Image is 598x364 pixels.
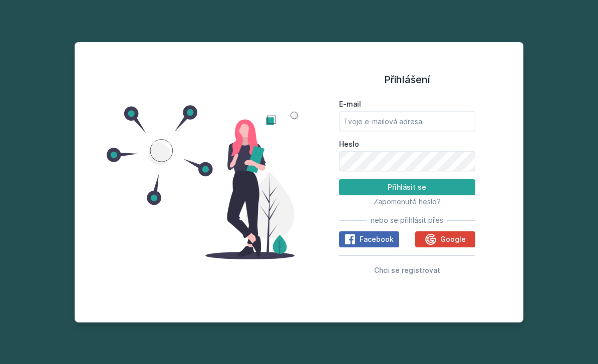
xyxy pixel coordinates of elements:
[415,231,475,247] button: Google
[339,111,475,131] input: Tvoje e-mailová adresa
[339,231,399,247] button: Facebook
[374,197,441,206] span: Zapomenuté heslo?
[440,234,466,244] span: Google
[339,99,475,109] label: E-mail
[360,234,394,244] span: Facebook
[339,72,475,87] h1: Přihlášení
[339,139,475,149] label: Heslo
[371,215,443,225] span: nebo se přihlásit přes
[374,264,440,276] button: Chci se registrovat
[374,266,440,274] span: Chci se registrovat
[339,179,475,195] button: Přihlásit se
